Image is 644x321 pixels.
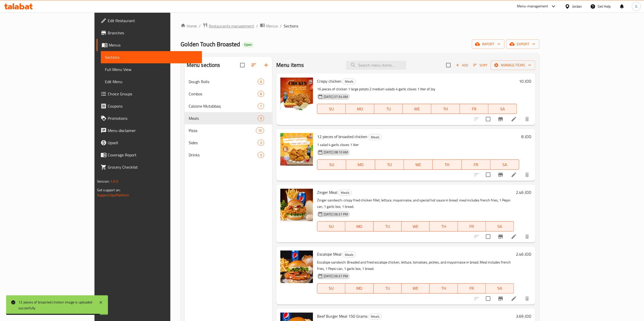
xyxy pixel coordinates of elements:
div: Sides3 [185,137,272,149]
div: Calzone Mutabbaq7 [185,100,272,112]
a: Coverage Report [97,149,202,161]
span: Combos [189,91,258,97]
a: Menu disclaimer [97,124,202,137]
span: [DATE] 06:31 PM [322,274,350,279]
a: Sections [101,51,202,63]
span: Get support on: [97,187,120,193]
h6: 10 JOD [519,78,531,85]
span: 1.0.0 [110,178,118,185]
span: Open [242,42,254,47]
span: Dough Rolls [189,79,258,85]
button: SU [317,159,346,170]
div: items [258,79,264,85]
span: MO [347,285,371,292]
span: Grocery Checklist [108,164,198,170]
span: TH [432,223,456,230]
span: Menu disclaimer [108,127,198,134]
button: SU [317,104,346,114]
button: WE [403,104,431,114]
button: WE [402,221,430,231]
span: Full Menu View [105,66,198,72]
div: items [258,152,264,158]
button: Branch-specific-item [495,113,507,125]
div: Pizza15 [185,124,272,137]
span: TU [376,285,400,292]
span: [DATE] 07:34 AM [322,94,350,99]
button: delete [521,293,533,305]
div: Jordan [572,4,582,9]
span: MO [347,223,371,230]
span: 8 [258,79,264,84]
span: Restaurants management [209,23,254,29]
span: Menus [266,23,278,29]
a: Support.OpsPlatform [97,192,129,198]
a: Upsell [97,137,202,149]
span: Coupons [108,103,198,109]
div: items [256,127,264,134]
span: Edit Restaurant [108,18,198,24]
a: Edit Restaurant [97,14,202,27]
span: Sides [189,140,258,146]
button: TH [433,159,461,170]
button: SU [317,221,345,231]
span: FR [460,223,484,230]
button: TH [430,283,458,294]
span: TU [376,223,400,230]
span: 3 [258,153,264,157]
a: Menus [97,39,202,51]
button: FR [462,159,490,170]
a: Full Menu View [101,63,202,76]
div: Meals [342,79,356,85]
p: Zinger sandwich: crispy fried chicken fillet, lettuce, mayonnaise, and special hot sauce in bread... [317,197,514,210]
button: FR [460,104,488,114]
button: export [506,39,539,49]
nav: breadcrumb [181,23,539,29]
span: Select to update [483,169,494,180]
div: 12 pieces of broasted chicken image is uploaded succesfully [18,299,94,311]
div: Meals [368,134,382,140]
span: Pizza [189,127,256,134]
span: Meals [339,190,351,196]
button: SA [486,283,514,294]
button: TU [374,221,402,231]
button: MO [345,221,373,231]
span: SU [319,161,344,168]
h6: 2.46 JOD [516,189,531,196]
div: items [258,103,264,109]
span: Meals [189,115,258,121]
span: SA [488,285,512,292]
span: FR [462,105,486,113]
span: Escalope Meal [317,250,341,258]
span: Select to update [483,293,494,304]
span: Select to update [483,114,494,124]
button: FR [458,283,486,294]
span: WE [406,161,431,168]
div: Meals [342,252,356,258]
button: import [472,39,504,49]
h6: 8 JOD [521,133,531,140]
span: Crispy chicken [317,77,341,85]
img: 12 pieces of broasted chicken [280,133,313,166]
img: Zinger Meal [280,189,313,221]
button: MO [345,283,373,294]
span: Upsell [108,140,198,146]
span: Calzone Mutabbaq [189,103,258,109]
span: Coverage Report [108,152,198,158]
span: SU [319,105,344,113]
a: Choice Groups [97,88,202,100]
button: WE [404,159,433,170]
a: Restaurants management [203,23,254,29]
img: Crispy chicken [280,78,313,110]
button: Branch-specific-item [495,293,507,305]
span: Golden Touch Broasted [181,38,240,50]
span: Sort [473,62,487,68]
li: / [256,23,258,29]
a: Edit menu item [511,296,517,302]
div: items [258,115,264,121]
span: Drinks [189,152,258,158]
span: WE [404,285,428,292]
span: Choice Groups [108,91,198,97]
